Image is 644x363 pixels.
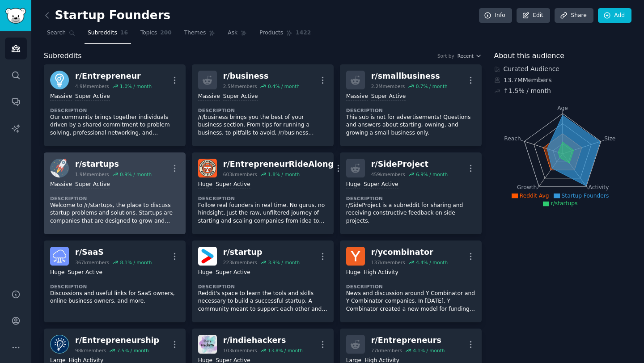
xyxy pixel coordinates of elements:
a: Search [44,26,78,44]
span: Search [47,29,66,37]
tspan: Age [557,105,568,111]
tspan: Growth [517,184,537,190]
a: startupsr/startups1.9Mmembers0.9% / monthMassiveSuper ActiveDescriptionWelcome to /r/startups, th... [44,152,186,234]
tspan: Reach [504,135,521,141]
div: 603k members [223,171,257,177]
div: r/ SaaS [75,247,152,258]
div: ↑ 1.5 % / month [504,86,551,96]
div: r/ indiehackers [223,335,303,346]
span: About this audience [494,51,564,62]
p: Discussions and useful links for SaaS owners, online business owners, and more. [50,290,179,305]
div: 0.4 % / month [268,83,300,89]
div: Super Active [75,181,110,189]
span: 16 [120,29,128,37]
a: Themes [181,26,219,44]
div: r/ business [223,71,300,82]
a: Ask [225,26,250,44]
p: News and discussion around Y Combinator and Y Combinator companies. In [DATE], Y Combinator creat... [346,290,475,313]
div: Massive [50,93,72,101]
div: Massive [198,93,220,101]
div: Super Active [216,269,250,277]
div: Sort by [437,53,454,59]
span: Topics [140,29,157,37]
span: Themes [184,29,206,37]
div: 223k members [223,259,257,266]
a: Products1422 [256,26,314,44]
div: Huge [198,269,212,277]
div: r/ Entrepreneurs [371,335,445,346]
a: Share [555,8,593,23]
span: Subreddits [44,51,82,62]
a: r/SideProject459kmembers6.9% / monthHugeSuper ActiveDescriptionr/SideProject is a subreddit for s... [340,152,482,234]
img: ycombinator [346,247,365,266]
span: Reddit Avg [520,193,549,199]
div: Huge [346,181,360,189]
p: Reddit's space to learn the tools and skills necessary to build a successful startup. A community... [198,290,327,313]
div: Curated Audience [494,64,632,74]
div: r/ Entrepreneurship [75,335,159,346]
span: Products [259,29,283,37]
p: Follow real founders in real time. No gurus, no hindsight. Just the raw, unfiltered journey of st... [198,202,327,225]
h2: Startup Founders [44,8,170,23]
div: 0.7 % / month [416,83,448,89]
a: SaaSr/SaaS367kmembers8.1% / monthHugeSuper ActiveDescriptionDiscussions and useful links for SaaS... [44,241,186,322]
div: 1.0 % / month [120,83,152,89]
img: SaaS [50,247,69,266]
div: 2.2M members [371,83,405,89]
dt: Description [346,283,475,290]
a: Info [479,8,512,23]
div: Huge [346,269,360,277]
dt: Description [198,107,327,114]
div: 3.9 % / month [268,259,300,266]
button: Recent [458,53,482,59]
div: 367k members [75,259,109,266]
dt: Description [198,195,327,202]
div: 13.8 % / month [268,347,303,354]
div: Super Active [223,93,258,101]
a: Subreddits16 [85,26,131,44]
div: 4.9M members [75,83,109,89]
span: Subreddits [88,29,117,37]
p: r/SideProject is a subreddit for sharing and receiving constructive feedback on side projects. [346,202,475,225]
div: Huge [198,181,212,189]
img: Entrepreneur [50,71,69,89]
div: r/ EntrepreneurRideAlong [223,159,334,170]
div: r/ ycombinator [371,247,448,258]
div: 7.5 % / month [117,347,149,354]
img: EntrepreneurRideAlong [198,159,217,177]
p: This sub is not for advertisements! Questions and answers about starting, owning, and growing a s... [346,114,475,137]
div: 6.9 % / month [416,171,448,177]
span: Startup Founders [562,193,609,199]
div: r/ Entrepreneur [75,71,152,82]
div: 459k members [371,171,405,177]
div: 77k members [371,347,402,354]
dt: Description [346,195,475,202]
div: 98k members [75,347,106,354]
tspan: Activity [588,184,609,190]
div: 103k members [223,347,257,354]
dt: Description [198,283,327,290]
div: Super Active [216,181,250,189]
div: 1.8 % / month [268,171,300,177]
div: r/ startup [223,247,300,258]
img: startup [198,247,217,266]
span: Recent [458,53,474,59]
a: Topics200 [137,26,175,44]
div: Super Active [68,269,102,277]
a: r/smallbusiness2.2Mmembers0.7% / monthMassiveSuper ActiveDescriptionThis sub is not for advertise... [340,64,482,146]
tspan: Size [604,135,615,141]
a: r/business2.5Mmembers0.4% / monthMassiveSuper ActiveDescription/r/business brings you the best of... [192,64,334,146]
div: Massive [346,93,368,101]
dt: Description [50,107,179,114]
a: startupr/startup223kmembers3.9% / monthHugeSuper ActiveDescriptionReddit's space to learn the too... [192,241,334,322]
span: Ask [228,29,237,37]
div: 13.7M Members [494,76,632,85]
div: r/ smallbusiness [371,71,448,82]
div: 8.1 % / month [120,259,152,266]
span: r/startups [551,200,578,207]
dt: Description [50,283,179,290]
a: ycombinatorr/ycombinator137kmembers4.4% / monthHugeHigh ActivityDescriptionNews and discussion ar... [340,241,482,322]
img: startups [50,159,69,177]
div: r/ SideProject [371,159,448,170]
a: Entrepreneurr/Entrepreneur4.9Mmembers1.0% / monthMassiveSuper ActiveDescriptionOur community brin... [44,64,186,146]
